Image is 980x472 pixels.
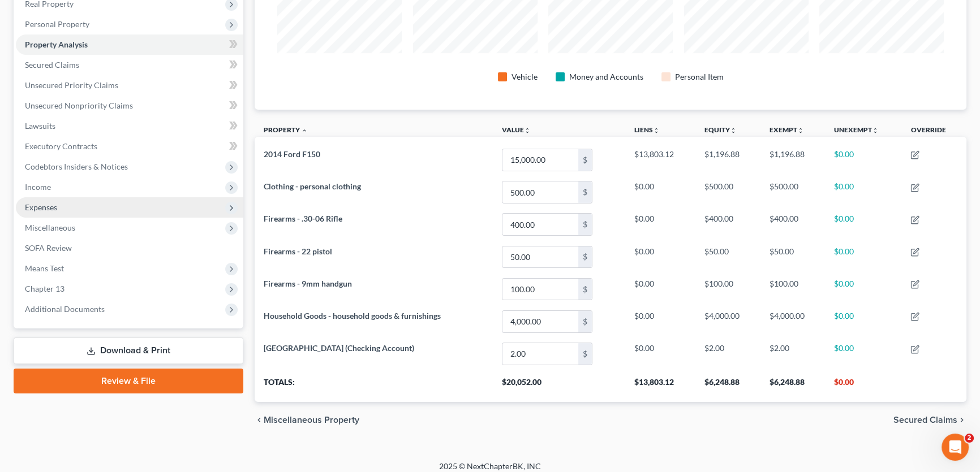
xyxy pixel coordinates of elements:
button: Start recording [72,370,81,379]
th: $6,248.88 [760,370,825,402]
td: $400.00 [695,209,760,241]
a: Unsecured Priority Claims [16,75,243,96]
td: $4,000.00 [760,305,825,337]
td: $2.00 [760,337,825,370]
div: Katie says… [9,89,217,232]
div: $ [578,246,592,268]
td: $50.00 [760,241,825,273]
td: $0.00 [825,144,901,176]
input: 0.00 [502,214,578,235]
p: Active 5h ago [55,14,105,25]
h1: [PERSON_NAME] [55,6,128,14]
input: 0.00 [502,246,578,268]
td: $500.00 [760,176,825,208]
td: $0.00 [825,241,901,273]
a: Unsecured Nonpriority Claims [16,96,243,116]
td: $0.00 [625,209,695,241]
td: $1,196.88 [695,144,760,176]
span: Household Goods - household goods & furnishings [264,311,441,321]
td: $4,000.00 [695,305,760,337]
i: unfold_more [730,127,737,134]
div: [PERSON_NAME] • 4h ago [18,210,107,216]
td: $0.00 [625,241,695,273]
span: Unsecured Nonpriority Claims [25,101,133,110]
div: Personal Item [675,71,724,83]
i: expand_less [301,127,308,134]
a: Download & Print [14,337,243,364]
a: Secured Claims [16,55,243,75]
i: chevron_left [255,415,264,425]
td: $0.00 [625,305,695,337]
td: $400.00 [760,209,825,241]
td: $0.00 [625,337,695,370]
td: $2.00 [695,337,760,370]
span: Miscellaneous [25,223,75,232]
div: $ [578,149,592,171]
th: $13,803.12 [625,370,695,402]
button: go back [7,5,29,26]
span: Clothing - personal clothing [264,181,361,191]
a: Property expand_less [264,125,308,134]
div: The court has added a new Credit Counseling Field that we need to update upon filing. Please remo... [18,123,177,201]
div: $ [578,214,592,235]
td: $0.00 [625,273,695,305]
th: $6,248.88 [695,370,760,402]
i: unfold_more [797,127,803,134]
div: $ [578,343,592,365]
button: Secured Claims chevron_right [893,415,966,425]
span: 2014 Ford F150 [264,149,320,159]
span: Expenses [25,202,57,212]
td: $0.00 [825,305,901,337]
span: 2 [965,434,974,443]
button: Emoji picker [18,370,27,379]
td: $100.00 [760,273,825,305]
button: Upload attachment [54,370,63,379]
div: $ [578,311,592,332]
td: $500.00 [695,176,760,208]
td: $1,196.88 [760,144,825,176]
span: Chapter 13 [25,284,65,293]
button: Home [177,5,199,26]
td: $0.00 [625,176,695,208]
td: $50.00 [695,241,760,273]
button: Gif picker [36,370,45,379]
span: Miscellaneous Property [264,415,359,425]
td: $0.00 [825,337,901,370]
span: Executory Contracts [25,141,97,151]
div: Close [199,5,219,25]
div: $ [578,181,592,203]
div: Vehicle [512,71,538,83]
a: Executory Contracts [16,136,243,157]
td: $0.00 [825,273,901,305]
span: Property Analysis [25,40,88,49]
span: Unsecured Priority Claims [25,80,118,90]
a: Equityunfold_more [704,125,737,134]
iframe: Intercom live chat [942,434,969,461]
span: SOFA Review [25,243,72,253]
span: Additional Documents [25,304,105,314]
td: $0.00 [825,176,901,208]
span: [GEOGRAPHIC_DATA] (Checking Account) [264,343,414,353]
span: Codebtors Insiders & Notices [25,162,128,171]
button: chevron_left Miscellaneous Property [255,415,359,425]
div: Money and Accounts [569,71,643,83]
input: 0.00 [502,279,578,300]
a: Review & File [14,369,243,393]
b: 🚨ATTN: [GEOGRAPHIC_DATA] of [US_STATE] [18,96,161,116]
a: SOFA Review [16,238,243,258]
span: Means Test [25,263,64,273]
i: unfold_more [872,127,879,134]
span: Income [25,182,51,192]
i: unfold_more [524,127,531,134]
button: Send a message… [194,366,212,384]
th: Override [901,119,966,144]
input: 0.00 [502,343,578,365]
a: Unexemptunfold_more [834,125,879,134]
span: Lawsuits [25,121,55,131]
div: 🚨ATTN: [GEOGRAPHIC_DATA] of [US_STATE]The court has added a new Credit Counseling Field that we n... [9,89,186,207]
a: Lawsuits [16,116,243,136]
input: 0.00 [502,181,578,203]
td: $13,803.12 [625,144,695,176]
span: Firearms - .30-06 Rifle [264,214,342,223]
img: Profile image for Katie [32,6,50,24]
